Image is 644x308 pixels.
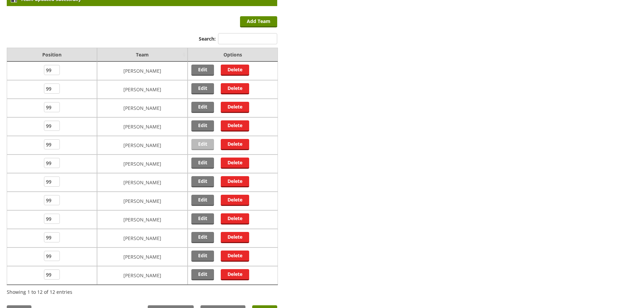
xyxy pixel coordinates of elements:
[221,213,249,224] a: Delete
[97,99,187,117] td: [PERSON_NAME]
[191,102,214,113] a: Edit
[221,158,249,169] a: Delete
[191,176,214,187] a: Edit
[97,117,187,136] td: [PERSON_NAME]
[191,65,214,76] a: Edit
[191,158,214,169] a: Edit
[221,139,249,150] a: Delete
[221,176,249,187] a: Delete
[221,83,249,94] a: Delete
[7,48,97,62] td: Position
[191,269,214,280] a: Edit
[191,251,214,262] a: Edit
[97,136,187,155] td: [PERSON_NAME]
[221,251,249,262] a: Delete
[240,16,277,27] a: Add Team
[221,195,249,206] a: Delete
[97,210,187,229] td: [PERSON_NAME]
[221,102,249,113] a: Delete
[97,229,187,247] td: [PERSON_NAME]
[97,80,187,99] td: [PERSON_NAME]
[7,285,72,295] div: Showing 1 to 12 of 12 entries
[191,195,214,206] a: Edit
[221,269,249,280] a: Delete
[221,65,249,76] a: Delete
[97,247,187,266] td: [PERSON_NAME]
[97,62,187,80] td: [PERSON_NAME]
[191,232,214,243] a: Edit
[191,139,214,150] a: Edit
[221,232,249,243] a: Delete
[188,48,278,62] td: Options
[218,33,277,44] input: Search:
[97,192,187,210] td: [PERSON_NAME]
[191,213,214,224] a: Edit
[191,120,214,132] a: Edit
[97,266,187,285] td: [PERSON_NAME]
[199,35,277,42] label: Search:
[191,83,214,94] a: Edit
[97,155,187,173] td: [PERSON_NAME]
[221,120,249,132] a: Delete
[97,173,187,192] td: [PERSON_NAME]
[97,48,187,62] td: Team: activate to sort column ascending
